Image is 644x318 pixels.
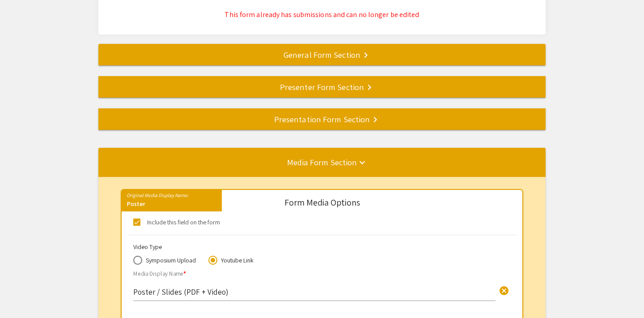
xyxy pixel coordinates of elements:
[98,76,546,98] mat-expansion-panel-header: Presenter Form Section
[133,287,496,297] input: Display name
[98,113,546,125] div: Presentation Form Section
[106,9,538,20] p: This form already has submissions and can no longer be edited
[147,217,220,228] span: Include this field on the form
[357,157,368,168] mat-icon: keyboard_arrow_down
[284,197,360,208] h5: Form Media Options
[98,81,546,93] div: Presenter Form Section
[122,189,189,198] mat-label: Original Media Display Name:
[217,256,254,265] span: Youtube Link
[98,48,546,61] div: General Form Section
[98,148,546,176] mat-expansion-panel-header: Media Form Section
[364,82,375,93] mat-icon: keyboard_arrow_right
[360,50,371,60] mat-icon: keyboard_arrow_right
[98,44,546,65] mat-expansion-panel-header: General Form Section
[122,199,222,211] div: Poster
[370,114,381,125] mat-icon: keyboard_arrow_right
[499,285,509,296] span: cancel
[98,156,546,168] div: Media Form Section
[133,243,162,251] mat-label: Video Type
[7,278,38,311] iframe: Chat
[98,108,546,130] mat-expansion-panel-header: Presentation Form Section
[495,281,513,299] button: Clear
[142,256,196,265] span: Symposium Upload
